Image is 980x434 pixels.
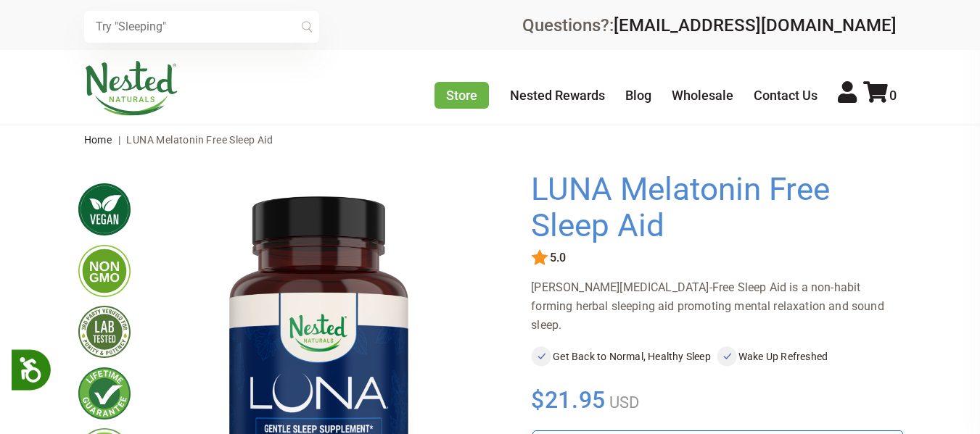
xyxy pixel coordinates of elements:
nav: breadcrumbs [84,125,897,154]
img: gmofree [78,245,131,297]
span: LUNA Melatonin Free Sleep Aid [126,134,273,146]
a: Wholesale [672,88,733,103]
h1: LUNA Melatonin Free Sleep Aid [531,172,894,243]
img: star.svg [531,249,548,267]
span: 0 [889,88,897,103]
input: Try "Sleeping" [84,11,319,43]
span: USD [606,393,639,412]
img: thirdpartytested [78,306,131,358]
li: Get Back to Normal, Healthy Sleep [531,346,717,367]
a: Home [84,134,112,146]
img: Nested Naturals [84,61,178,116]
img: vegan [78,183,131,235]
a: Store [435,82,489,109]
div: Questions?: [522,17,897,34]
a: Contact Us [754,88,818,103]
a: [EMAIL_ADDRESS][DOMAIN_NAME] [614,15,897,36]
a: 0 [863,88,897,103]
a: Nested Rewards [510,88,605,103]
span: | [115,134,124,146]
span: 5.0 [548,251,566,264]
li: Wake Up Refreshed [717,346,902,367]
a: Blog [625,88,651,103]
span: $21.95 [531,384,606,416]
div: [PERSON_NAME][MEDICAL_DATA]-Free Sleep Aid is a non-habit forming herbal sleeping aid promoting m... [531,278,902,335]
